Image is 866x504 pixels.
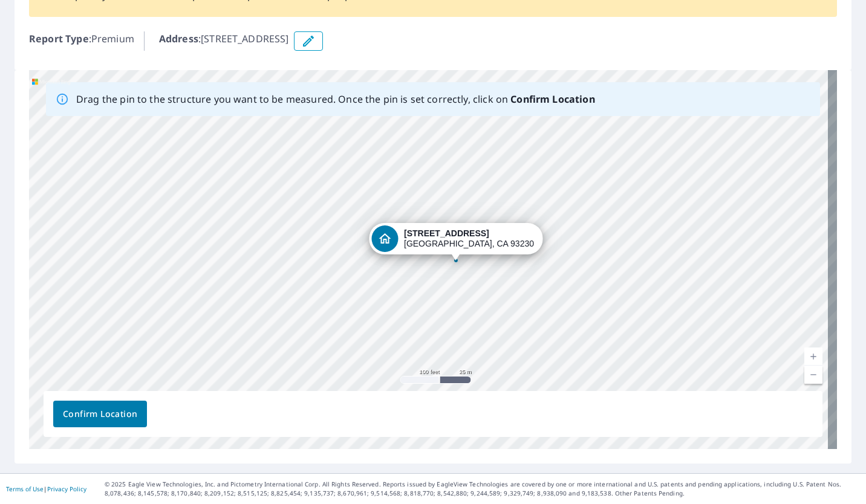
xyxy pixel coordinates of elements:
a: Current Level 18, Zoom In [804,347,822,366]
p: Drag the pin to the structure you want to be measured. Once the pin is set correctly, click on [76,92,595,106]
a: Privacy Policy [47,485,86,493]
span: Confirm Location [63,407,137,422]
p: | [6,485,86,493]
b: Report Type [29,32,89,45]
button: Confirm Location [53,401,147,427]
b: Address [159,32,198,45]
p: : [STREET_ADDRESS] [159,31,289,51]
strong: [STREET_ADDRESS] [404,228,489,238]
b: Confirm Location [510,92,594,106]
div: [GEOGRAPHIC_DATA], CA 93230 [404,228,534,249]
p: © 2025 Eagle View Technologies, Inc. and Pictometry International Corp. All Rights Reserved. Repo... [105,480,860,498]
a: Current Level 18, Zoom Out [804,366,822,384]
div: Dropped pin, building 1, Residential property, 1311 N 10th Ave Hanford, CA 93230 [369,223,542,260]
p: : Premium [29,31,134,51]
a: Terms of Use [6,485,44,493]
